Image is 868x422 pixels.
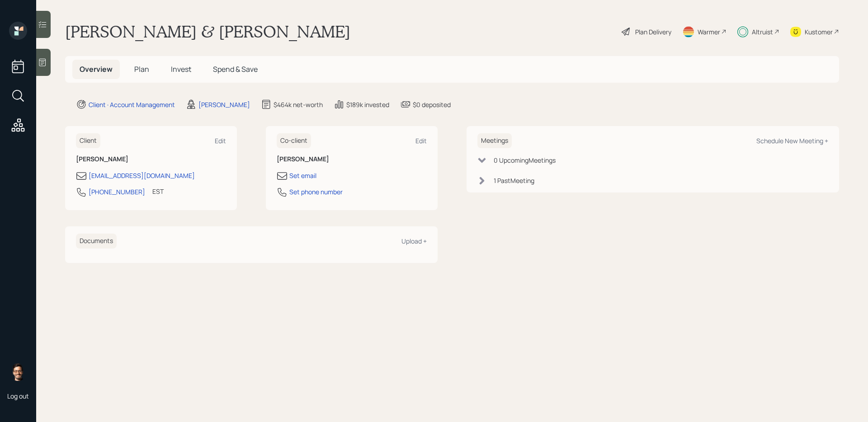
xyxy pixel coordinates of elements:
[346,100,389,109] div: $189k invested
[9,363,27,381] img: sami-boghos-headshot.png
[698,27,720,37] div: Warmer
[277,155,427,163] h6: [PERSON_NAME]
[7,392,29,400] div: Log out
[805,27,833,37] div: Kustomer
[277,133,311,148] h6: Co-client
[274,100,323,109] div: $464k net-worth
[494,155,556,165] div: 0 Upcoming Meeting s
[89,171,195,180] div: [EMAIL_ADDRESS][DOMAIN_NAME]
[89,187,145,197] div: [PHONE_NUMBER]
[171,64,191,74] span: Invest
[213,64,258,74] span: Spend & Save
[76,234,117,249] h6: Documents
[215,136,226,145] div: Edit
[289,171,316,180] div: Set email
[152,187,164,196] div: EST
[289,187,343,197] div: Set phone number
[65,22,350,42] h1: [PERSON_NAME] & [PERSON_NAME]
[494,176,534,185] div: 1 Past Meeting
[635,27,671,37] div: Plan Delivery
[134,64,149,74] span: Plan
[76,133,100,148] h6: Client
[401,237,427,245] div: Upload +
[413,100,451,109] div: $0 deposited
[198,100,250,109] div: [PERSON_NAME]
[756,136,828,145] div: Schedule New Meeting +
[477,133,512,148] h6: Meetings
[80,64,113,74] span: Overview
[752,27,773,37] div: Altruist
[76,155,226,163] h6: [PERSON_NAME]
[415,136,427,145] div: Edit
[89,100,175,109] div: Client · Account Management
